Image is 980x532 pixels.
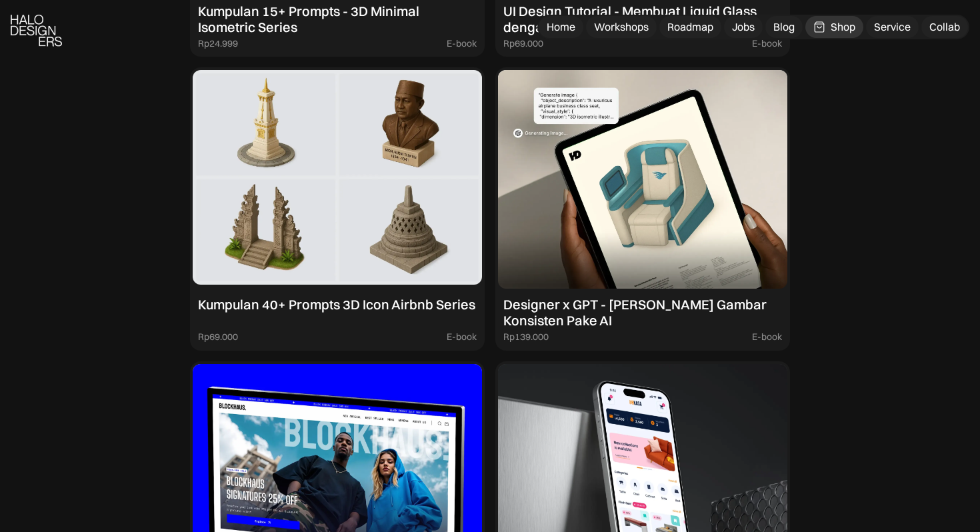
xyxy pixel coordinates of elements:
a: Collab [921,16,968,38]
div: Service [874,20,911,34]
div: Designer x GPT - [PERSON_NAME] Gambar Konsisten Pake AI [503,297,782,329]
div: Rp69.000 [198,331,238,343]
a: Designer x GPT - [PERSON_NAME] Gambar Konsisten Pake AIRp139.000E-book [495,67,790,351]
a: Jobs [724,16,763,38]
a: Shop [805,16,863,38]
div: E-book [752,38,782,49]
div: Rp139.000 [503,331,549,343]
div: Shop [831,20,855,34]
div: UI Design Tutorial - Membuat Liquid Glass dengan Figma [503,3,782,35]
div: Roadmap [667,20,713,34]
div: Kumpulan 15+ Prompts - 3D Minimal Isometric Series [198,3,477,35]
div: E-book [752,331,782,343]
div: E-book [447,331,477,343]
div: Collab [929,20,960,34]
div: Home [547,20,575,34]
div: Blog [773,20,795,34]
div: Workshops [594,20,649,34]
a: Roadmap [659,16,721,38]
a: Workshops [586,16,657,38]
div: Kumpulan 40+ Prompts 3D Icon Airbnb Series [198,297,475,313]
a: Kumpulan 40+ Prompts 3D Icon Airbnb SeriesRp69.000E-book [190,67,485,351]
div: Rp24.999 [198,38,238,49]
a: Service [866,16,919,38]
div: E-book [447,38,477,49]
div: Rp69.000 [503,38,543,49]
a: Home [539,16,583,38]
a: Blog [765,16,803,38]
div: Jobs [732,20,755,34]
